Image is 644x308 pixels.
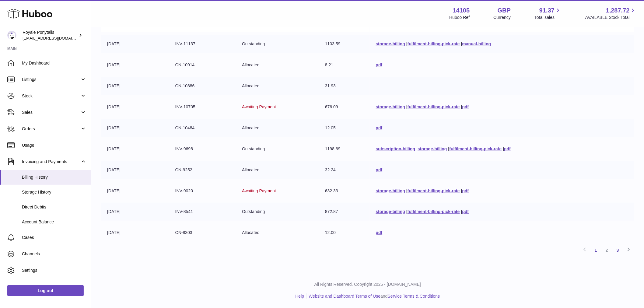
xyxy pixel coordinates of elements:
a: pdf [376,62,383,67]
td: 1103.59 [319,35,370,53]
span: Invoicing and Payments [22,159,80,165]
td: 8.21 [319,56,370,74]
a: pdf [504,146,511,151]
td: [DATE] [101,203,169,221]
span: My Dashboard [22,60,86,66]
td: 872.87 [319,203,370,221]
a: storage-billing [376,41,405,46]
td: [DATE] [101,77,169,95]
span: Awaiting Payment [242,188,276,193]
td: CN-10914 [169,56,236,74]
span: Cases [22,235,86,240]
td: 31.93 [319,77,370,95]
span: AVAILABLE Stock Total [585,15,637,20]
a: 1 [590,245,601,256]
a: 3 [612,245,623,256]
td: [DATE] [101,161,169,179]
span: Outstanding [242,146,265,151]
span: | [406,209,408,214]
td: CN-10484 [169,119,236,137]
a: fulfilment-billing-pick-rate [408,209,460,214]
span: Outstanding [242,209,265,214]
span: | [417,146,418,151]
td: CN-10886 [169,77,236,95]
a: pdf [462,209,469,214]
span: | [461,41,462,46]
span: | [406,41,408,46]
td: CN-9252 [169,161,236,179]
span: | [406,188,408,193]
td: [DATE] [101,119,169,137]
td: INV-9698 [169,140,236,158]
span: | [406,104,408,109]
span: Account Balance [22,219,86,225]
td: 12.00 [319,224,370,242]
span: | [461,104,462,109]
td: [DATE] [101,98,169,116]
span: Allocated [242,83,260,88]
span: Stock [22,93,80,99]
span: Channels [22,251,86,257]
div: Huboo Ref [450,15,470,20]
span: 91.37 [539,6,555,15]
a: pdf [376,125,383,130]
a: fulfilment-billing-pick-rate [450,146,502,151]
td: [DATE] [101,224,169,242]
span: Storage History [22,189,86,195]
a: fulfilment-billing-pick-rate [408,104,460,109]
div: Royale Ponytails [23,30,77,41]
span: Settings [22,268,86,273]
td: INV-10705 [169,98,236,116]
span: Allocated [242,167,260,172]
p: All Rights Reserved. Copyright 2025 - [DOMAIN_NAME] [96,282,639,287]
a: storage-billing [376,209,405,214]
span: Usage [22,142,86,148]
td: 632.33 [319,182,370,200]
td: CN-8303 [169,224,236,242]
a: subscription-billing [376,146,415,151]
span: Total sales [534,15,562,20]
span: | [461,188,462,193]
li: and [306,293,440,299]
a: Website and Dashboard Terms of Use [309,294,380,299]
td: 32.24 [319,161,370,179]
a: Service Terms & Conditions [388,294,440,299]
td: INV-11137 [169,35,236,53]
td: [DATE] [101,35,169,53]
span: Allocated [242,230,260,235]
span: 1,287.72 [606,6,630,15]
td: [DATE] [101,182,169,200]
strong: GBP [498,6,511,15]
a: manual-billing [462,41,491,46]
td: [DATE] [101,56,169,74]
span: Orders [22,126,80,132]
div: Currency [494,15,511,20]
a: pdf [462,104,469,109]
td: INV-9020 [169,182,236,200]
span: Outstanding [242,41,265,46]
td: 1198.69 [319,140,370,158]
img: internalAdmin-14105@internal.huboo.com [7,31,16,40]
span: Direct Debits [22,204,86,210]
td: [DATE] [101,140,169,158]
span: | [503,146,504,151]
a: storage-billing [376,188,405,193]
a: Log out [7,285,84,296]
a: 2 [601,245,612,256]
a: pdf [462,188,469,193]
a: storage-billing [418,146,447,151]
span: | [461,209,462,214]
a: storage-billing [376,104,405,109]
td: INV-8541 [169,203,236,221]
a: pdf [376,167,383,172]
span: | [448,146,450,151]
span: Awaiting Payment [242,104,276,109]
td: 12.05 [319,119,370,137]
a: 91.37 Total sales [534,6,562,20]
span: Allocated [242,62,260,67]
td: 676.09 [319,98,370,116]
span: Listings [22,77,80,82]
span: Allocated [242,125,260,130]
a: 1,287.72 AVAILABLE Stock Total [585,6,637,20]
a: pdf [376,230,383,235]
